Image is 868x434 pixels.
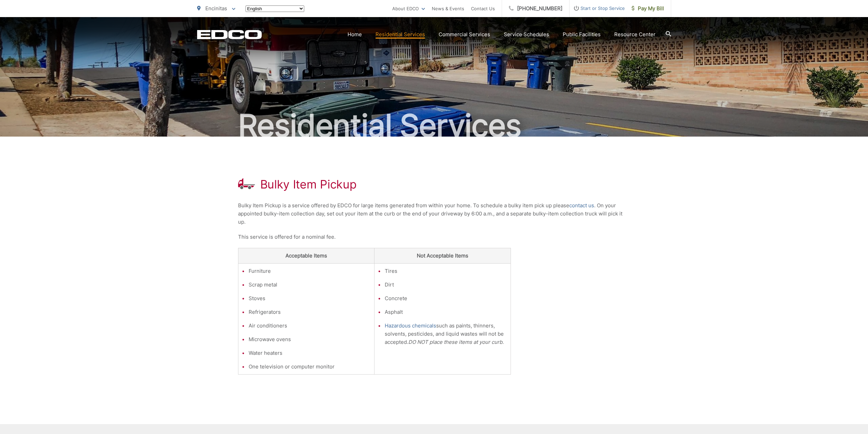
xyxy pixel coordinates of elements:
li: Air conditioners [249,322,371,330]
a: News & Events [432,4,464,13]
a: Contact Us [471,4,495,13]
strong: Acceptable Items [285,252,327,259]
a: EDCD logo. Return to the homepage. [197,30,262,39]
a: Residential Services [376,30,425,39]
h1: Bulky Item Pickup [260,178,357,191]
p: Bulky Item Pickup is a service offered by EDCO for large items generated from within your home. T... [238,201,630,226]
span: Encinitas [205,5,227,12]
a: contact us [569,201,594,210]
a: Home [348,30,362,39]
li: Water heaters [249,349,371,357]
li: One television or computer monitor [249,363,371,371]
h2: Residential Services [197,109,671,143]
li: Stoves [249,294,371,303]
li: Concrete [385,294,507,303]
a: Commercial Services [439,30,490,39]
a: Hazardous chemicals [385,322,436,330]
a: Public Facilities [563,30,601,39]
p: This service is offered for a nominal fee. [238,233,630,241]
select: Select a language [246,5,304,12]
span: Pay My Bill [632,4,664,13]
a: Service Schedules [504,30,549,39]
li: Tires [385,267,507,275]
li: such as paints, thinners, solvents, pesticides, and liquid wastes will not be accepted. [385,322,507,346]
li: Asphalt [385,308,507,316]
li: Dirt [385,281,507,289]
a: About EDCO [392,4,425,13]
strong: Not Acceptable Items [417,252,468,259]
a: Resource Center [614,30,656,39]
li: Refrigerators [249,308,371,316]
li: Furniture [249,267,371,275]
li: Microwave ovens [249,335,371,344]
em: DO NOT place these items at your curb. [408,339,504,345]
li: Scrap metal [249,281,371,289]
